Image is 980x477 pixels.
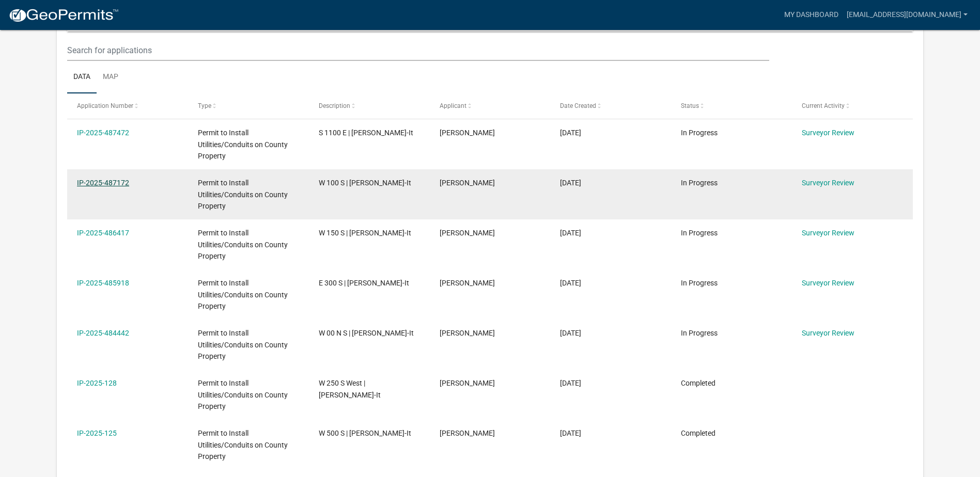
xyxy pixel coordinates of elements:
[319,379,381,399] span: W 250 S West | Berry-It
[560,229,581,237] span: 10/01/2025
[681,129,718,137] span: In Progress
[802,229,854,237] a: Surveyor Review
[560,379,581,387] span: 09/03/2025
[792,93,913,118] datatable-header-cell: Current Activity
[802,102,845,109] span: Current Activity
[67,40,769,61] input: Search for applications
[560,129,581,137] span: 10/03/2025
[440,229,495,237] span: Justin Suhre
[550,93,671,118] datatable-header-cell: Date Created
[802,329,854,337] a: Surveyor Review
[440,129,495,137] span: Justin Suhre
[802,279,854,287] a: Surveyor Review
[319,429,411,437] span: W 500 S | Berry-It
[681,329,718,337] span: In Progress
[560,102,596,109] span: Date Created
[681,179,718,187] span: In Progress
[67,61,97,94] a: Data
[77,429,117,437] a: IP-2025-125
[440,279,495,287] span: Justin Suhre
[429,93,550,118] datatable-header-cell: Applicant
[319,129,413,137] span: S 1100 E | Berry-It
[198,229,288,261] span: Permit to Install Utilities/Conduits on County Property
[198,279,288,311] span: Permit to Install Utilities/Conduits on County Property
[560,329,581,337] span: 09/26/2025
[77,129,129,137] a: IP-2025-487472
[560,429,581,437] span: 08/22/2025
[440,102,466,109] span: Applicant
[77,279,129,287] a: IP-2025-485918
[440,179,495,187] span: Justin Suhre
[319,329,414,337] span: W 00 N S | Berry-It
[198,129,288,161] span: Permit to Install Utilities/Conduits on County Property
[780,5,843,25] a: My Dashboard
[681,102,699,109] span: Status
[440,329,495,337] span: Justin Suhre
[198,329,288,361] span: Permit to Install Utilities/Conduits on County Property
[198,379,288,411] span: Permit to Install Utilities/Conduits on County Property
[198,102,211,109] span: Type
[67,93,188,118] datatable-header-cell: Application Number
[319,179,411,187] span: W 100 S | Berry-It
[77,379,117,387] a: IP-2025-128
[77,329,129,337] a: IP-2025-484442
[77,229,129,237] a: IP-2025-486417
[188,93,309,118] datatable-header-cell: Type
[319,102,350,109] span: Description
[681,379,715,387] span: Completed
[843,5,972,25] a: [EMAIL_ADDRESS][DOMAIN_NAME]
[681,429,715,437] span: Completed
[671,93,792,118] datatable-header-cell: Status
[681,279,718,287] span: In Progress
[309,93,430,118] datatable-header-cell: Description
[77,179,129,187] a: IP-2025-487172
[802,129,854,137] a: Surveyor Review
[198,429,288,461] span: Permit to Install Utilities/Conduits on County Property
[97,61,125,94] a: Map
[77,102,133,109] span: Application Number
[440,379,495,387] span: Justin Suhre
[319,229,411,237] span: W 150 S | Berry-It
[560,179,581,187] span: 10/02/2025
[319,279,409,287] span: E 300 S | Berry-It
[681,229,718,237] span: In Progress
[802,179,854,187] a: Surveyor Review
[560,279,581,287] span: 09/30/2025
[198,179,288,211] span: Permit to Install Utilities/Conduits on County Property
[440,429,495,437] span: Justin Suhre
